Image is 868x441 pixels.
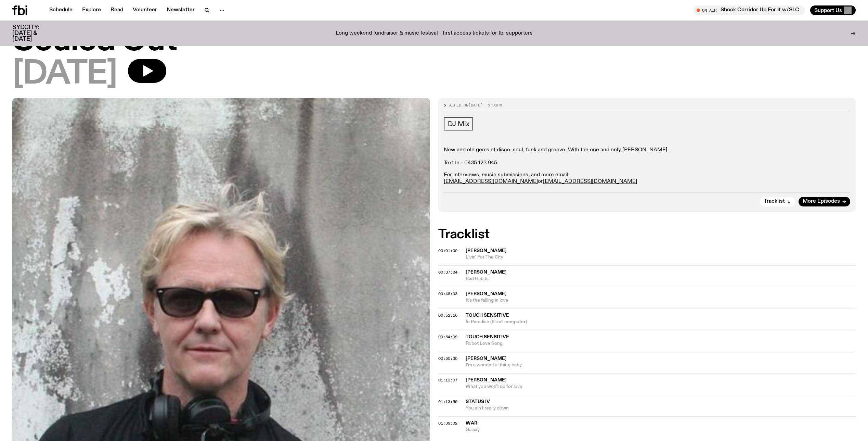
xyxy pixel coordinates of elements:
[466,340,856,347] span: Robot Love Song
[466,362,856,368] span: I'm a wonderful thing baby
[466,421,477,426] span: War
[438,357,457,361] button: 00:55:30
[810,5,856,15] button: Support Us
[438,356,457,361] span: 00:55:30
[129,5,161,15] a: Volunteer
[438,269,457,275] span: 00:37:24
[466,383,856,390] span: What you won't do for love
[78,5,105,15] a: Explore
[444,117,474,130] a: DJ Mix
[336,30,533,37] p: Long weekend fundraiser & music festival - first access tickets for fbi supporters
[466,248,507,253] span: [PERSON_NAME]
[543,179,637,184] a: [EMAIL_ADDRESS][DOMAIN_NAME]
[45,5,77,15] a: Schedule
[803,199,840,204] span: More Episodes
[438,400,457,404] button: 01:13:59
[466,356,507,361] span: [PERSON_NAME]
[438,313,457,318] span: 00:52:16
[448,120,469,128] span: DJ Mix
[468,102,483,108] span: [DATE]
[438,399,457,404] span: 01:13:59
[449,102,468,108] span: Aired on
[466,270,507,275] span: [PERSON_NAME]
[466,254,856,261] span: Livin' For The City
[466,405,856,412] span: You ain't really down
[12,25,56,42] h3: SYDCITY: [DATE] & [DATE]
[438,248,457,253] span: 00:01:00
[438,291,457,297] span: 00:48:03
[438,420,457,426] span: 01:39:02
[444,179,538,184] a: [EMAIL_ADDRESS][DOMAIN_NAME]
[438,292,457,296] button: 00:48:03
[466,276,856,282] span: Bad Habits
[760,197,795,206] button: Tracklist
[438,314,457,317] button: 00:52:16
[466,427,856,433] span: Galaxy
[12,59,117,90] span: [DATE]
[799,197,850,206] a: More Episodes
[466,291,507,296] span: [PERSON_NAME]
[438,249,457,253] button: 00:01:00
[163,5,199,15] a: Newsletter
[466,297,856,304] span: It's the falling in love
[764,199,785,204] span: Tracklist
[438,378,457,382] button: 01:13:07
[466,335,509,339] span: Touch Sensitive
[466,313,509,318] span: Touch Sensitive
[438,334,457,340] span: 00:54:09
[466,319,856,325] span: In Paradise (It's all computer)
[438,228,856,241] h2: Tracklist
[444,172,851,185] p: For interviews, music submissions, and more email: or
[693,5,805,15] button: On AirShock Corridor Up For It w/SLC
[466,378,507,382] span: [PERSON_NAME]
[438,335,457,339] button: 00:54:09
[444,147,851,167] p: New and old gems of disco, soul, funk and groove. With the one and only [PERSON_NAME]. Text In - ...
[106,5,127,15] a: Read
[438,377,457,383] span: 01:13:07
[438,421,457,425] button: 01:39:02
[814,7,842,13] span: Support Us
[12,25,856,56] h1: Souled Out
[483,102,502,108] span: , 5:00pm
[438,270,457,274] button: 00:37:24
[466,399,490,404] span: Status IV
